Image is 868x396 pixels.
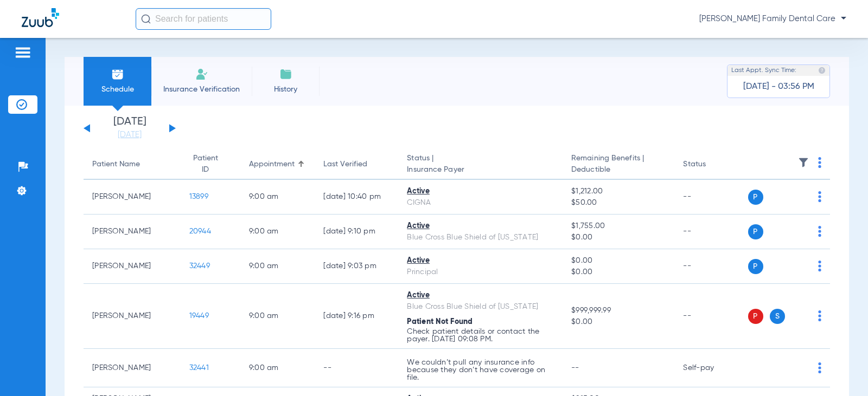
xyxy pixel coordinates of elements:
[84,284,181,349] td: [PERSON_NAME]
[407,164,554,176] span: Insurance Payer
[748,224,763,239] span: P
[315,284,398,349] td: [DATE] 9:16 PM
[407,197,554,209] div: CIGNA
[315,249,398,284] td: [DATE] 9:03 PM
[748,309,763,324] span: P
[249,159,295,170] div: Appointment
[571,232,666,243] span: $0.00
[571,220,666,232] span: $1,755.00
[279,68,292,81] img: History
[748,259,763,274] span: P
[84,249,181,284] td: [PERSON_NAME]
[818,67,826,74] img: last sync help info
[189,262,210,270] span: 32449
[195,68,208,81] img: Manual Insurance Verification
[818,310,821,321] img: group-dot-blue.svg
[818,261,821,271] img: group-dot-blue.svg
[189,193,208,200] span: 13899
[189,228,211,235] span: 20944
[84,349,181,387] td: [PERSON_NAME]
[249,159,307,170] div: Appointment
[84,180,181,215] td: [PERSON_NAME]
[14,46,31,59] img: hamburger-icon
[136,8,271,30] input: Search for patients
[240,180,315,215] td: 9:00 AM
[571,305,666,316] span: $999,999.99
[571,197,666,209] span: $50.00
[674,284,748,349] td: --
[240,284,315,349] td: 9:00 AM
[818,191,821,202] img: group-dot-blue.svg
[92,84,143,95] span: Schedule
[260,84,311,95] span: History
[92,159,140,170] div: Patient Name
[189,364,209,372] span: 32441
[563,150,674,180] th: Remaining Benefits |
[571,316,666,328] span: $0.00
[798,157,809,168] img: filter.svg
[189,153,232,176] div: Patient ID
[674,150,748,180] th: Status
[571,164,666,176] span: Deductible
[189,312,209,320] span: 19449
[818,226,821,237] img: group-dot-blue.svg
[22,8,59,27] img: Zuub Logo
[141,14,151,24] img: Search Icon
[674,180,748,215] td: --
[818,157,821,168] img: group-dot-blue.svg
[159,84,244,95] span: Insurance Verification
[84,215,181,249] td: [PERSON_NAME]
[323,159,390,170] div: Last Verified
[315,215,398,249] td: [DATE] 9:10 PM
[407,318,473,326] span: Patient Not Found
[674,349,748,387] td: Self-pay
[407,267,554,278] div: Principal
[315,349,398,387] td: --
[407,359,554,381] p: We couldn’t pull any insurance info because they don’t have coverage on file.
[240,349,315,387] td: 9:00 AM
[407,186,554,197] div: Active
[818,362,821,373] img: group-dot-blue.svg
[770,309,785,324] span: S
[407,232,554,243] div: Blue Cross Blue Shield of [US_STATE]
[407,220,554,232] div: Active
[674,249,748,284] td: --
[674,215,748,249] td: --
[407,301,554,313] div: Blue Cross Blue Shield of [US_STATE]
[240,215,315,249] td: 9:00 AM
[92,159,172,170] div: Patient Name
[407,328,554,343] p: Check patient details or contact the payer. [DATE] 09:08 PM.
[571,364,579,372] span: --
[731,65,796,76] span: Last Appt. Sync Time:
[743,81,814,92] span: [DATE] - 03:56 PM
[240,249,315,284] td: 9:00 AM
[189,153,222,176] div: Patient ID
[111,68,124,81] img: Schedule
[398,150,563,180] th: Status |
[571,186,666,197] span: $1,212.00
[571,255,666,267] span: $0.00
[315,180,398,215] td: [DATE] 10:40 PM
[571,267,666,278] span: $0.00
[407,290,554,301] div: Active
[323,159,367,170] div: Last Verified
[97,129,162,140] a: [DATE]
[699,14,846,24] span: [PERSON_NAME] Family Dental Care
[97,116,162,140] li: [DATE]
[748,190,763,205] span: P
[407,255,554,267] div: Active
